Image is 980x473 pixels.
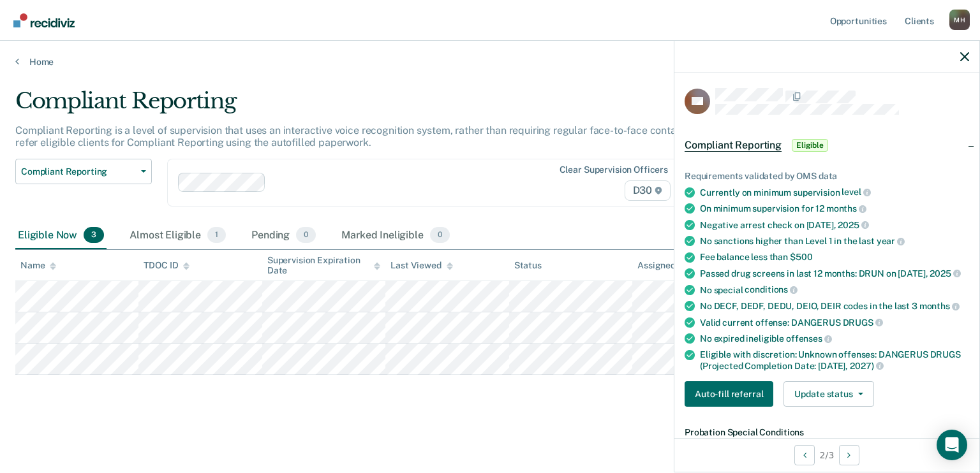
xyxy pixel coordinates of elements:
div: No DECF, DEDF, DEDU, DEIO, DEIR codes in the last 3 [700,300,969,312]
span: 2025 [930,268,960,279]
span: Compliant Reporting [685,139,782,152]
span: 2025 [838,220,868,230]
div: TDOC ID [144,260,189,271]
div: Compliant Reporting [15,88,750,124]
p: Compliant Reporting is a level of supervision that uses an interactive voice recognition system, ... [15,124,748,149]
div: Open Intercom Messenger [937,430,967,460]
button: Next Opportunity [839,445,859,465]
div: On minimum supervision for 12 [700,203,969,214]
div: Marked Ineligible [339,222,452,250]
dt: Probation Special Conditions [685,427,969,438]
span: Eligible [792,139,828,152]
button: Profile dropdown button [949,10,970,30]
div: No expired ineligible [700,333,969,344]
a: Navigate to form link [685,381,778,407]
span: conditions [745,284,797,295]
div: Eligible Now [15,222,107,250]
div: Name [20,260,56,271]
div: Almost Eligible [127,222,228,250]
div: Assigned to [637,260,697,271]
div: Currently on minimum supervision [700,187,969,198]
div: Negative arrest check on [DATE], [700,219,969,231]
span: months [919,301,960,311]
span: year [877,236,905,246]
div: M H [949,10,970,30]
div: No sanctions higher than Level 1 in the last [700,235,969,247]
button: Auto-fill referral [685,381,773,407]
div: Fee balance less than [700,252,969,263]
span: $500 [790,252,812,262]
span: 0 [430,227,450,244]
span: D30 [625,180,671,201]
span: 0 [296,227,316,244]
div: 2 / 3 [674,438,979,472]
div: Requirements validated by OMS data [685,171,969,182]
button: Previous Opportunity [794,445,815,465]
a: Home [15,56,965,68]
span: DRUGS [843,317,883,328]
div: Clear supervision officers [560,164,668,175]
span: 3 [84,227,104,244]
button: Update status [783,381,873,407]
div: Compliant ReportingEligible [674,125,979,166]
span: level [842,187,870,197]
div: Valid current offense: DANGERUS [700,317,969,328]
div: Last Viewed [390,260,452,271]
div: Passed drug screens in last 12 months: DRUN on [DATE], [700,268,969,279]
div: Supervision Expiration Date [267,255,380,277]
span: months [826,203,866,214]
div: Status [514,260,542,271]
img: Recidiviz [13,13,75,27]
span: 2027) [850,361,884,371]
span: Compliant Reporting [21,166,136,177]
span: offenses [786,333,832,344]
div: Eligible with discretion: Unknown offenses: DANGERUS DRUGS (Projected Completion Date: [DATE], [700,349,969,371]
span: 1 [207,227,226,244]
div: No special [700,284,969,296]
div: Pending [249,222,318,250]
